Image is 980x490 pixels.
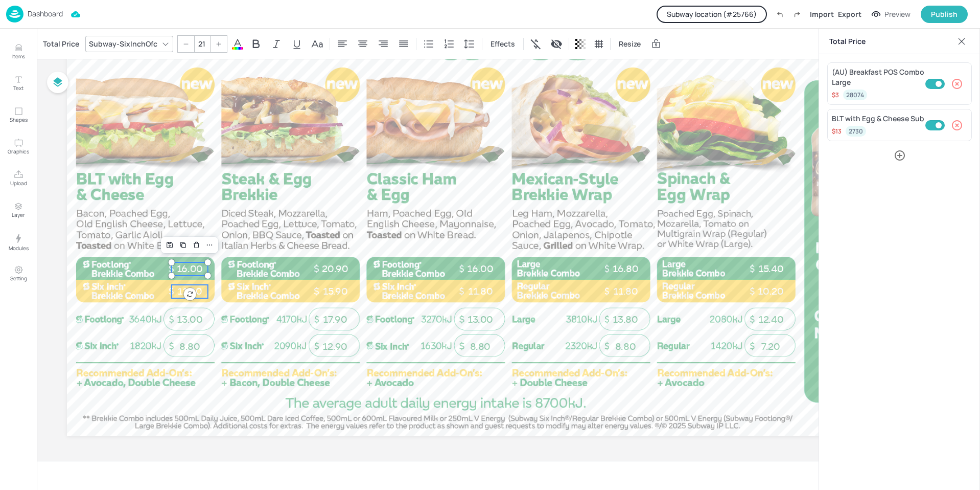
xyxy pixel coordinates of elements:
[829,29,953,54] p: Total Price
[884,9,911,20] div: Preview
[657,6,767,23] button: Subway location (#25766)
[462,262,498,276] p: 16.00
[470,341,491,352] span: 8.80
[317,285,353,298] p: 15.90
[846,126,866,137] div: 2730
[462,285,498,298] p: 11.80
[163,238,176,252] div: Save Layout
[488,38,517,49] span: Effects
[608,285,644,298] p: 11.80
[172,285,208,298] p: 11.80
[843,90,867,100] div: 28074
[832,114,924,124] div: BLT with Egg & Cheese Sub
[788,6,806,23] label: Redo (Ctrl + Y)
[931,9,958,20] div: Publish
[617,38,643,49] span: Resize
[323,314,347,325] span: 17.90
[838,9,861,19] div: Export
[615,341,636,352] span: 8.80
[179,341,200,352] span: 8.80
[761,341,780,352] span: 7.20
[810,9,834,19] div: Import
[921,6,968,23] button: Publish
[190,238,203,252] div: Delete
[753,285,789,298] p: 10.20
[934,120,944,130] span: Check out-of-stock
[613,314,638,325] span: 13.80
[528,36,544,52] div: Show symbol
[317,262,353,276] p: 20.90
[753,262,789,276] p: 15.40
[832,91,839,99] div: $ 3
[176,238,190,252] div: Duplicate
[608,262,644,276] p: 16.80
[934,79,944,89] span: Check out-of-stock
[28,10,63,17] p: Dashboard
[6,6,24,23] img: logo-86c26b7e.jpg
[177,314,202,325] span: 13.00
[87,36,159,51] div: Subway-SixInchOfc
[41,36,81,52] div: Total Price
[832,67,924,87] div: (AU) Breakfast POS Combo Large
[771,6,788,23] label: Undo (Ctrl + Z)
[172,262,208,276] p: 16.00
[866,7,917,22] button: Preview
[548,36,565,52] div: Display condition
[322,341,347,352] span: 12.90
[468,314,493,325] span: 13.00
[832,127,842,136] div: $ 13
[758,314,784,325] span: 12.40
